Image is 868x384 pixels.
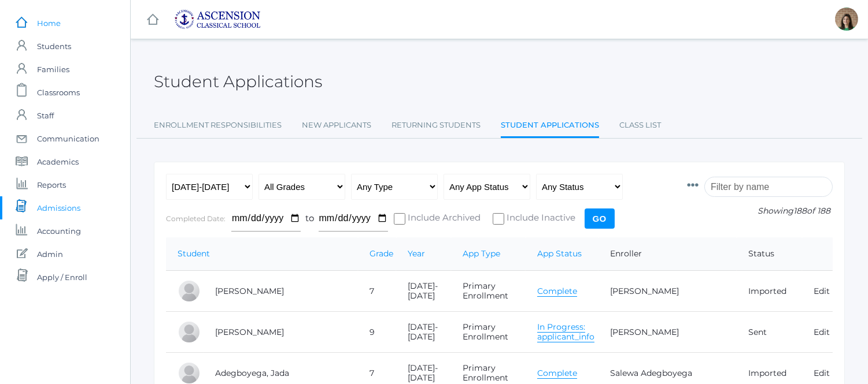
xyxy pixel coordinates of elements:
[305,212,314,223] span: to
[451,312,525,353] td: Primary Enrollment
[501,114,599,139] a: Student Applications
[154,114,282,137] a: Enrollment Responsibilities
[37,196,80,219] span: Admissions
[537,368,577,379] a: Complete
[619,114,661,137] a: Class List
[493,213,504,225] input: Include Inactive
[37,127,99,150] span: Communication
[737,312,802,353] td: Sent
[37,35,71,58] span: Students
[166,214,226,223] label: Completed Date:
[585,208,615,229] input: Go
[451,271,525,312] td: Primary Enrollment
[37,104,54,127] span: Staff
[215,327,284,337] a: [PERSON_NAME]
[394,213,405,225] input: Include Archived
[37,173,66,196] span: Reports
[37,58,69,81] span: Families
[610,327,679,337] a: [PERSON_NAME]
[174,9,261,29] img: ascension-logo-blue-113fc29133de2fb5813e50b71547a291c5fdb7962bf76d49838a2a14a36269ea.jpg
[537,248,582,259] a: App Status
[396,312,452,353] td: [DATE]-[DATE]
[704,177,833,197] input: Filter by name
[408,248,425,259] a: Year
[737,237,802,271] th: Status
[178,279,201,303] div: Levi Adams
[737,271,802,312] td: Imported
[599,237,737,271] th: Enroller
[37,150,79,173] span: Academics
[37,219,81,243] span: Accounting
[610,368,692,378] a: Salewa Adegboyega
[215,368,289,378] a: Adegboyega, Jada
[405,211,481,226] span: Include Archived
[504,211,576,226] span: Include Inactive
[814,286,830,296] a: Edit
[37,12,61,35] span: Home
[391,114,481,137] a: Returning Students
[835,8,858,31] div: Jenna Adams
[154,73,322,91] h2: Student Applications
[610,286,679,296] a: [PERSON_NAME]
[231,206,301,232] input: From
[37,243,63,266] span: Admin
[793,206,807,216] span: 188
[687,205,833,217] p: Showing of 188
[463,248,500,259] a: App Type
[302,114,371,137] a: New Applicants
[537,286,577,297] a: Complete
[178,248,210,259] a: Student
[396,271,452,312] td: [DATE]-[DATE]
[319,206,388,232] input: To
[178,320,201,344] div: Carly Adams
[358,271,396,312] td: 7
[814,368,830,378] a: Edit
[37,266,87,289] span: Apply / Enroll
[814,327,830,337] a: Edit
[37,81,80,104] span: Classrooms
[537,322,594,342] a: In Progress: applicant_info
[370,248,393,259] a: Grade
[215,286,284,296] a: [PERSON_NAME]
[358,312,396,353] td: 9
